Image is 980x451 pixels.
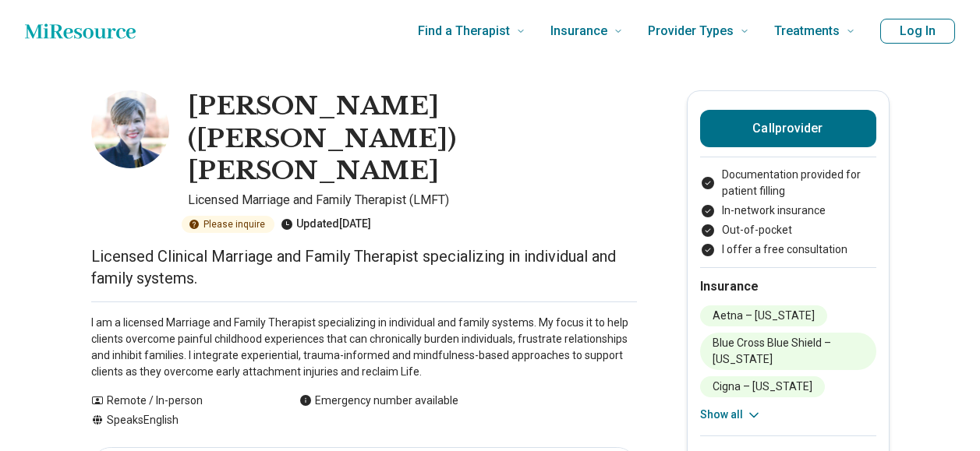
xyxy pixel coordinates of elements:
[91,90,169,168] img: Jennifer Adams, Licensed Marriage and Family Therapist (LMFT)
[188,90,637,188] h1: [PERSON_NAME] ([PERSON_NAME]) [PERSON_NAME]
[880,19,955,44] button: Log In
[91,393,268,409] div: Remote / In-person
[700,222,876,238] li: Out-of-pocket
[700,203,876,219] li: In-network insurance
[700,167,876,258] ul: Payment options
[91,245,637,289] p: Licensed Clinical Marriage and Family Therapist specializing in individual and family systems.
[299,393,458,409] div: Emergency number available
[700,241,876,258] li: I offer a free consultation
[182,216,274,233] div: Please inquire
[700,305,827,326] li: Aetna – [US_STATE]
[700,110,876,147] button: Callprovider
[91,412,268,428] div: Speaks English
[91,315,637,380] p: I am a licensed Marriage and Family Therapist specializing in individual and family systems. My f...
[700,167,876,199] li: Documentation provided for patient filling
[281,216,371,233] div: Updated [DATE]
[700,376,825,397] li: Cigna – [US_STATE]
[774,20,840,42] span: Treatments
[700,407,762,423] button: Show all
[188,191,637,210] p: Licensed Marriage and Family Therapist (LMFT)
[418,20,510,42] span: Find a Therapist
[700,333,876,370] li: Blue Cross Blue Shield – [US_STATE]
[700,277,876,296] h2: Insurance
[550,20,607,42] span: Insurance
[648,20,734,42] span: Provider Types
[25,16,136,47] a: Home page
